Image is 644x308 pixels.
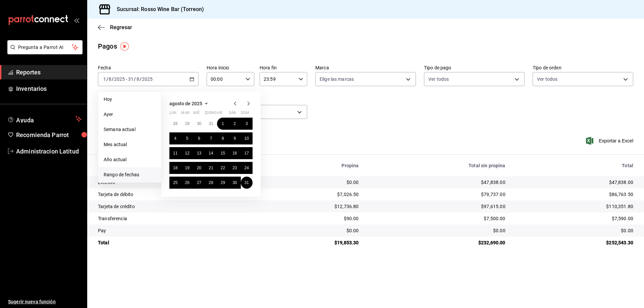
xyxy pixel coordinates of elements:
label: Fecha [98,65,199,70]
abbr: 31 de agosto de 2025 [245,180,249,185]
button: Regresar [98,24,132,30]
button: 11 de agosto de 2025 [169,147,181,159]
div: $0.00 [261,179,359,186]
abbr: 18 de agosto de 2025 [173,166,177,170]
div: $7,026.50 [261,191,359,198]
button: 22 de agosto de 2025 [217,162,229,174]
input: -- [103,76,106,82]
span: Sugerir nueva función [8,298,82,305]
abbr: 9 de agosto de 2025 [233,136,236,141]
button: 18 de agosto de 2025 [169,162,181,174]
button: 29 de agosto de 2025 [217,177,229,189]
div: Pay [98,227,251,234]
span: Administracion Latitud [16,147,82,156]
span: agosto de 2025 [169,101,202,106]
abbr: 1 de agosto de 2025 [222,121,224,126]
span: Mes actual [104,141,156,148]
input: ---- [142,76,153,82]
abbr: 2 de agosto de 2025 [233,121,236,126]
abbr: 7 de agosto de 2025 [210,136,212,141]
span: / [134,76,136,82]
button: 30 de agosto de 2025 [229,177,240,189]
span: Regresar [110,24,132,30]
abbr: 10 de agosto de 2025 [245,136,249,141]
abbr: 14 de agosto de 2025 [209,151,213,156]
label: Hora fin [260,65,307,70]
span: Ayuda [16,115,73,123]
abbr: domingo [241,111,249,118]
abbr: 28 de julio de 2025 [173,121,177,126]
abbr: 17 de agosto de 2025 [245,151,249,156]
h3: Sucursal: Rosso Wine Bar (Torreon) [111,5,204,13]
div: $232,690.00 [369,239,505,246]
label: Tipo de orden [533,65,633,70]
div: Transferencia [98,215,251,222]
div: $252,543.30 [516,239,633,246]
div: $0.00 [369,227,505,234]
button: 24 de agosto de 2025 [241,162,253,174]
abbr: 11 de agosto de 2025 [173,151,177,156]
abbr: 29 de agosto de 2025 [221,180,225,185]
input: -- [136,76,140,82]
button: 14 de agosto de 2025 [205,147,217,159]
div: $47,838.00 [369,179,505,186]
span: Pregunta a Parrot AI [18,44,72,51]
button: 28 de agosto de 2025 [205,177,217,189]
abbr: 6 de agosto de 2025 [198,136,200,141]
abbr: 25 de agosto de 2025 [173,180,177,185]
button: open_drawer_menu [74,17,79,23]
button: 10 de agosto de 2025 [241,132,253,144]
button: 8 de agosto de 2025 [217,132,229,144]
div: Tarjeta de débito [98,191,251,198]
button: agosto de 2025 [169,100,210,108]
span: Elige las marcas [320,76,354,82]
div: $19,853.30 [261,239,359,246]
abbr: 23 de agosto de 2025 [232,166,237,170]
span: Ver todos [428,76,449,82]
abbr: 5 de agosto de 2025 [186,136,189,141]
div: $0.00 [261,227,359,234]
span: - [126,76,127,82]
button: 27 de agosto de 2025 [193,177,205,189]
div: Pagos [98,41,117,51]
button: 20 de agosto de 2025 [193,162,205,174]
button: 19 de agosto de 2025 [181,162,193,174]
button: 4 de agosto de 2025 [169,132,181,144]
span: Semana actual [104,126,156,133]
button: 17 de agosto de 2025 [241,147,253,159]
button: Pregunta a Parrot AI [7,40,83,54]
abbr: 31 de julio de 2025 [209,121,213,126]
div: Total sin propina [369,163,505,168]
button: 21 de agosto de 2025 [205,162,217,174]
abbr: 20 de agosto de 2025 [197,166,201,170]
div: $90.00 [261,215,359,222]
span: / [140,76,142,82]
abbr: 26 de agosto de 2025 [185,180,189,185]
div: $7,590.00 [516,215,633,222]
abbr: 24 de agosto de 2025 [245,166,249,170]
abbr: 28 de agosto de 2025 [209,180,213,185]
abbr: 3 de agosto de 2025 [246,121,248,126]
span: / [112,76,114,82]
div: $47,838.00 [516,179,633,186]
button: 25 de agosto de 2025 [169,177,181,189]
div: Propina [261,163,359,168]
abbr: viernes [217,111,222,118]
button: Tooltip marker [120,42,129,51]
input: ---- [114,76,125,82]
abbr: 8 de agosto de 2025 [222,136,224,141]
button: 13 de agosto de 2025 [193,147,205,159]
label: Hora inicio [207,65,254,70]
abbr: 4 de agosto de 2025 [174,136,176,141]
abbr: 19 de agosto de 2025 [185,166,189,170]
abbr: 12 de agosto de 2025 [185,151,189,156]
button: 16 de agosto de 2025 [229,147,240,159]
input: -- [128,76,134,82]
input: -- [108,76,112,82]
button: 7 de agosto de 2025 [205,132,217,144]
button: Exportar a Excel [587,137,633,145]
div: Tarjeta de crédito [98,203,251,210]
button: 28 de julio de 2025 [169,118,181,130]
abbr: martes [181,111,189,118]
